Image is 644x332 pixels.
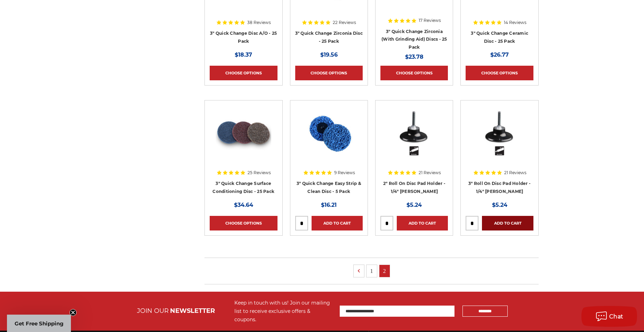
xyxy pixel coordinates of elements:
[210,31,277,44] a: 3" Quick Change Disc A/O - 25 Pack
[334,171,355,175] span: 9 Reviews
[419,171,441,175] span: 21 Reviews
[170,307,215,315] span: NEWSLETTER
[216,105,271,161] img: 3-inch surface conditioning quick change disc by Black Hawk Abrasives
[137,307,169,315] span: JOIN OUR
[70,309,77,316] button: Close teaser
[15,320,64,327] span: Get Free Shipping
[210,105,277,173] a: 3-inch surface conditioning quick change disc by Black Hawk Abrasives
[248,171,271,175] span: 25 Reviews
[504,171,526,175] span: 21 Reviews
[466,105,533,173] a: 3" Roll On Disc Pad Holder - 1/4" Shank
[397,216,448,230] a: Add to Cart
[312,216,363,230] a: Add to Cart
[301,105,357,161] img: 3 inch blue strip it quick change discs by BHA
[320,51,338,58] span: $19.56
[609,313,623,320] span: Chat
[235,51,252,58] span: $18.37
[297,181,361,194] a: 3" Quick Change Easy Strip & Clean Disc - 5 Pack
[405,54,424,60] span: $23.78
[380,66,448,80] a: Choose Options
[490,51,509,58] span: $26.77
[482,216,533,230] a: Add to Cart
[321,202,337,208] span: $16.21
[406,202,422,208] span: $5.24
[381,29,447,50] a: 3" Quick Change Zirconia (With Grinding Aid) Discs - 25 Pack
[295,31,363,44] a: 3" Quick Change Zirconia Disc - 25 Pack
[386,105,442,161] img: 2" Roll On Disc Pad Holder - 1/4" Shank
[581,306,637,327] button: Chat
[295,105,363,173] a: 3 inch blue strip it quick change discs by BHA
[367,265,377,277] a: 1
[247,21,271,25] span: 38 Reviews
[468,181,531,194] a: 3" Roll On Disc Pad Holder - 1/4" [PERSON_NAME]
[234,202,253,208] span: $34.64
[7,315,71,332] div: Get Free ShippingClose teaser
[383,181,445,194] a: 2" Roll On Disc Pad Holder - 1/4" [PERSON_NAME]
[333,21,356,25] span: 22 Reviews
[379,265,390,277] a: 2
[504,21,526,25] span: 14 Reviews
[210,216,277,230] a: Choose Options
[471,31,528,44] a: 3" Quick Change Ceramic Disc - 25 Pack
[492,202,507,208] span: $5.24
[212,181,274,194] a: 3" Quick Change Surface Conditioning Disc - 25 Pack
[234,299,333,324] div: Keep in touch with us! Join our mailing list to receive exclusive offers & coupons.
[295,66,363,80] a: Choose Options
[466,66,533,80] a: Choose Options
[380,105,448,173] a: 2" Roll On Disc Pad Holder - 1/4" Shank
[472,105,528,161] img: 3" Roll On Disc Pad Holder - 1/4" Shank
[210,66,277,80] a: Choose Options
